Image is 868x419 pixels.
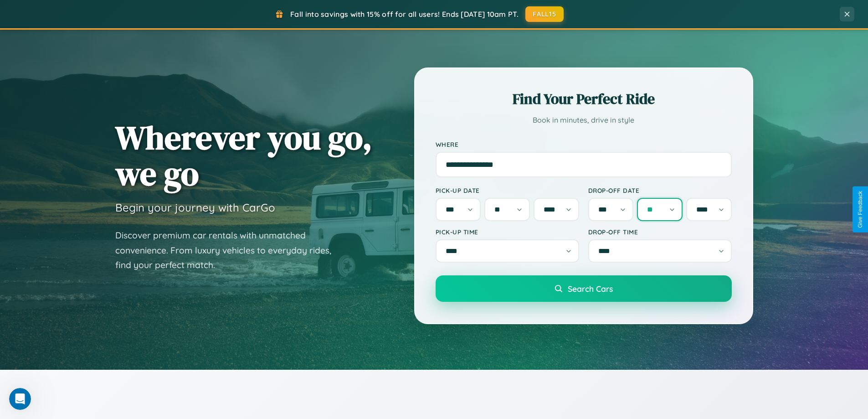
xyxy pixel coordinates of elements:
[857,191,863,228] div: Give Feedback
[436,228,579,236] label: Pick-up Time
[9,388,31,410] iframe: Intercom live chat
[115,119,372,191] h1: Wherever you go, we go
[115,228,343,273] p: Discover premium car rentals with unmatched convenience. From luxury vehicles to everyday rides, ...
[588,186,732,194] label: Drop-off Date
[525,6,564,22] button: FALL15
[436,275,732,302] button: Search Cars
[436,186,579,194] label: Pick-up Date
[115,201,275,214] h3: Begin your journey with CarGo
[436,140,732,148] label: Where
[588,228,732,236] label: Drop-off Time
[436,114,732,127] p: Book in minutes, drive in style
[290,10,519,19] span: Fall into savings with 15% off for all users! Ends [DATE] 10am PT.
[436,89,732,109] h2: Find Your Perfect Ride
[568,284,613,294] span: Search Cars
